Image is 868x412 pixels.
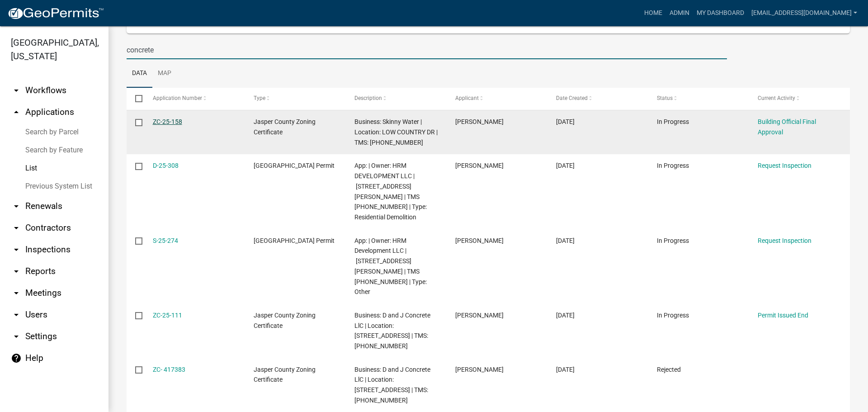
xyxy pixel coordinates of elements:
a: S-25-274 [153,237,178,244]
input: Search for applications [127,41,727,59]
i: help [11,353,22,364]
span: Business: D and J Concrete LlC | Location: 3143 LANGFORDVILLE RD | TMS: 051-00-04-039 [354,312,430,350]
span: 08/11/2025 [556,118,575,125]
i: arrow_drop_down [11,244,22,255]
span: App: | Owner: HRM DEVELOPMENT LLC | 2870 LEVY RD | TMS 038-00-06-017 | Type: Residential Demolition [354,162,427,221]
span: In Progress [657,162,689,169]
span: Application Number [153,95,202,101]
a: Data [127,59,152,88]
a: Building Official Final Approval [758,118,816,136]
span: Type [254,95,265,101]
a: Request Inspection [758,162,811,169]
i: arrow_drop_down [11,201,22,212]
i: arrow_drop_down [11,266,22,277]
a: [EMAIL_ADDRESS][DOMAIN_NAME] [748,5,861,22]
datatable-header-cell: Status [648,88,749,109]
a: D-25-308 [153,162,179,169]
span: Jasper County Zoning Certificate [254,312,316,329]
span: jose A Juarez [455,366,504,373]
a: ZC- 417383 [153,366,185,373]
span: App: | Owner: HRM Development LLC | 2940 LEVY RD | TMS 038-00-06-208 | Type: Other [354,237,427,296]
span: In Progress [657,118,689,125]
i: arrow_drop_down [11,288,22,298]
datatable-header-cell: Current Activity [749,88,850,109]
datatable-header-cell: Type [245,88,345,109]
datatable-header-cell: Date Created [547,88,648,109]
datatable-header-cell: Application Number [144,88,245,109]
span: In Progress [657,237,689,244]
span: Business: D and J Concrete LlC | Location: 3143 LANGFORDVILLE RD | TMS: 051-00-04-039 [354,366,430,404]
span: Andrew Richard [455,237,504,244]
span: Jasper County Building Permit [254,162,335,169]
i: arrow_drop_down [11,309,22,320]
span: Gina Halker [455,118,504,125]
span: Andrew Richard [455,162,504,169]
a: Home [641,5,666,22]
a: My Dashboard [693,5,748,22]
span: Current Activity [758,95,795,101]
a: ZC-25-158 [153,118,182,125]
a: Request Inspection [758,237,811,244]
datatable-header-cell: Applicant [447,88,547,109]
a: ZC-25-111 [153,312,182,319]
a: Admin [666,5,693,22]
span: Jasper County Building Permit [254,237,335,244]
span: Description [354,95,382,101]
i: arrow_drop_down [11,85,22,96]
span: 07/21/2025 [556,162,575,169]
span: Business: Skinny Water | Location: LOW COUNTRY DR | TMS: 083-00-03-067 [354,118,438,146]
span: 05/07/2025 [556,312,575,319]
span: 05/07/2025 [556,366,575,373]
span: Status [657,95,673,101]
span: 05/19/2025 [556,237,575,244]
span: Date Created [556,95,588,101]
datatable-header-cell: Description [346,88,447,109]
span: jose A Juarez [455,312,504,319]
span: Applicant [455,95,479,101]
a: Permit Issued End [758,312,808,319]
i: arrow_drop_down [11,223,22,233]
a: Map [152,59,177,88]
i: arrow_drop_up [11,107,22,118]
span: Rejected [657,366,681,373]
datatable-header-cell: Select [127,88,144,109]
span: Jasper County Zoning Certificate [254,366,316,384]
span: Jasper County Zoning Certificate [254,118,316,136]
i: arrow_drop_down [11,331,22,342]
span: In Progress [657,312,689,319]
